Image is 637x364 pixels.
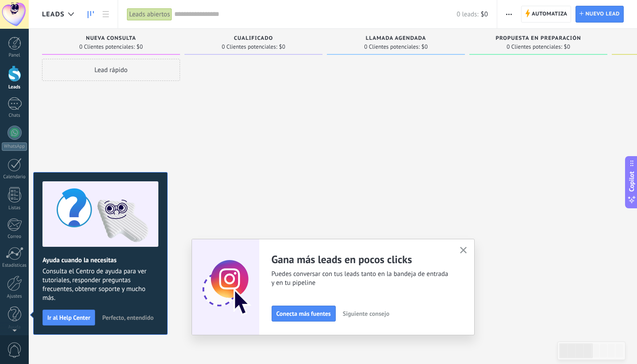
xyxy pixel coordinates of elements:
[83,6,98,23] a: Leads
[366,35,426,42] span: Llamada agendada
[42,59,180,81] div: Lead rápido
[2,294,27,299] div: Ajustes
[98,6,113,23] a: Lista
[532,6,568,22] span: Automatiza
[521,6,572,23] a: Automatiza
[137,44,143,50] span: $0
[343,310,389,317] span: Siguiente consejo
[127,8,172,21] div: Leads abiertos
[2,263,27,268] div: Estadísticas
[279,44,285,50] span: $0
[331,35,460,43] div: Llamada agendada
[42,10,65,19] span: Leads
[2,84,27,90] div: Leads
[46,35,176,43] div: Nueva consulta
[564,44,570,50] span: $0
[79,44,134,50] span: 0 Clientes potenciales:
[585,6,620,22] span: Nuevo lead
[474,35,603,43] div: Propuesta en preparación
[272,253,449,266] h2: Gana más leads en pocos clicks
[503,6,515,23] button: Más
[189,35,318,43] div: Cualificado
[2,53,27,58] div: Panel
[276,310,331,317] span: Conecta más fuentes
[102,314,153,321] span: Perfecto, entendido
[2,142,27,151] div: WhatsApp
[507,44,562,50] span: 0 Clientes potenciales:
[47,314,90,321] span: Ir al Help Center
[42,267,158,303] span: Consulta el Centro de ayuda para ver tutoriales, responder preguntas frecuentes, obtener soporte ...
[234,35,273,42] span: Cualificado
[2,174,27,180] div: Calendario
[496,35,581,42] span: Propuesta en preparación
[272,306,336,322] button: Conecta más fuentes
[627,171,636,192] span: Copilot
[576,6,624,23] a: Nuevo lead
[2,234,27,240] div: Correo
[272,270,449,287] span: Puedes conversar con tus leads tanto en la bandeja de entrada y en tu pipeline
[86,35,136,42] span: Nueva consulta
[457,10,478,19] span: 0 leads:
[422,44,428,50] span: $0
[339,307,393,320] button: Siguiente consejo
[481,10,488,19] span: $0
[2,205,27,211] div: Listas
[98,311,157,324] button: Perfecto, entendido
[364,44,419,50] span: 0 Clientes potenciales:
[2,113,27,119] div: Chats
[42,256,158,264] h2: Ayuda cuando la necesitas
[222,44,277,50] span: 0 Clientes potenciales:
[42,310,95,326] button: Ir al Help Center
